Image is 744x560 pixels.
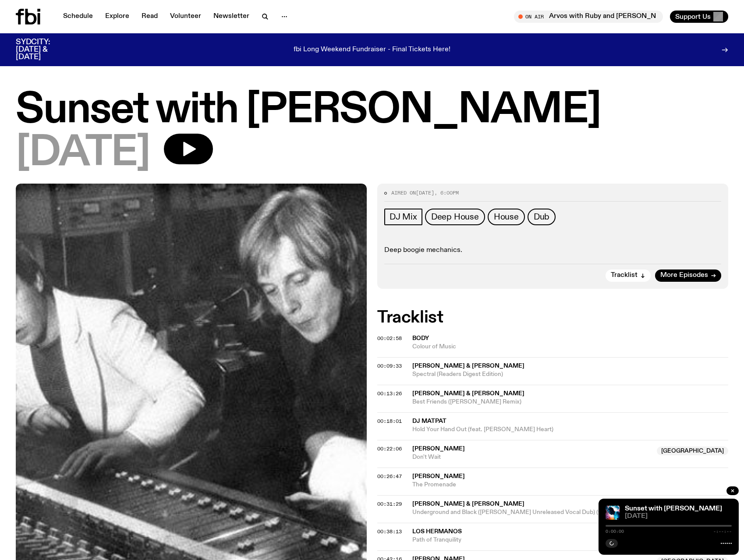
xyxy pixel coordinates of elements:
[412,528,462,535] span: Los Hermanos
[657,447,728,455] span: [GEOGRAPHIC_DATA]
[675,13,711,21] span: Support Us
[377,447,402,451] button: 00:22:06
[16,91,728,130] h1: Sunset with [PERSON_NAME]
[377,529,402,534] button: 00:38:13
[412,390,524,397] span: [PERSON_NAME] & [PERSON_NAME]
[100,11,135,23] a: Explore
[412,508,728,517] span: Underground and Black ([PERSON_NAME] Unreleased Vocal Dub) (feat. [PERSON_NAME])
[390,212,417,222] span: DJ Mix
[294,46,450,54] p: fbi Long Weekend Fundraiser - Final Tickets Here!
[377,336,402,341] button: 00:02:58
[377,310,728,326] h2: Tracklist
[377,474,402,479] button: 00:26:47
[412,481,728,489] span: The Promenade
[412,363,524,369] span: [PERSON_NAME] & [PERSON_NAME]
[391,189,416,196] span: Aired on
[412,425,728,434] span: Hold Your Hand Out (feat. [PERSON_NAME] Heart)
[377,391,402,396] button: 00:13:26
[412,343,728,351] span: Colour of Music
[412,370,728,379] span: Spectral (Readers Digest Edition)
[208,11,255,23] a: Newsletter
[412,418,446,424] span: DJ Matpat
[377,335,402,342] span: 00:02:58
[412,453,652,461] span: Don't Wait
[606,529,624,534] span: 0:00:00
[431,212,479,222] span: Deep House
[377,364,402,369] button: 00:09:33
[377,362,402,369] span: 00:09:33
[58,11,98,23] a: Schedule
[412,536,728,544] span: Path of Tranquility
[412,446,465,452] span: [PERSON_NAME]
[528,209,556,225] a: Dub
[377,390,402,397] span: 00:13:26
[606,269,651,282] button: Tracklist
[377,473,402,480] span: 00:26:47
[16,134,150,173] span: [DATE]
[488,209,525,225] a: House
[16,39,72,61] h3: SYDCITY: [DATE] & [DATE]
[655,269,721,282] a: More Episodes
[606,506,620,520] img: Simon Caldwell stands side on, looking downwards. He has headphones on. Behind him is a brightly ...
[377,528,402,535] span: 00:38:13
[384,209,422,225] a: DJ Mix
[425,209,485,225] a: Deep House
[713,529,732,534] span: -:--:--
[412,398,728,406] span: Best Friends ([PERSON_NAME] Remix)
[377,500,402,507] span: 00:31:29
[384,246,721,255] p: Deep boogie mechanics.
[660,272,708,279] span: More Episodes
[377,419,402,424] button: 00:18:01
[416,189,434,196] span: [DATE]
[377,502,402,507] button: 00:31:29
[625,505,722,512] a: Sunset with [PERSON_NAME]
[165,11,206,23] a: Volunteer
[514,11,663,23] button: On AirArvos with Ruby and [PERSON_NAME]
[534,212,549,222] span: Dub
[377,418,402,425] span: 00:18:01
[625,513,732,520] span: [DATE]
[136,11,163,23] a: Read
[412,473,465,479] span: [PERSON_NAME]
[377,445,402,452] span: 00:22:06
[412,335,429,341] span: Body
[434,189,459,196] span: , 6:00pm
[611,272,638,279] span: Tracklist
[670,11,728,23] button: Support Us
[494,212,519,222] span: House
[412,501,524,507] span: [PERSON_NAME] & [PERSON_NAME]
